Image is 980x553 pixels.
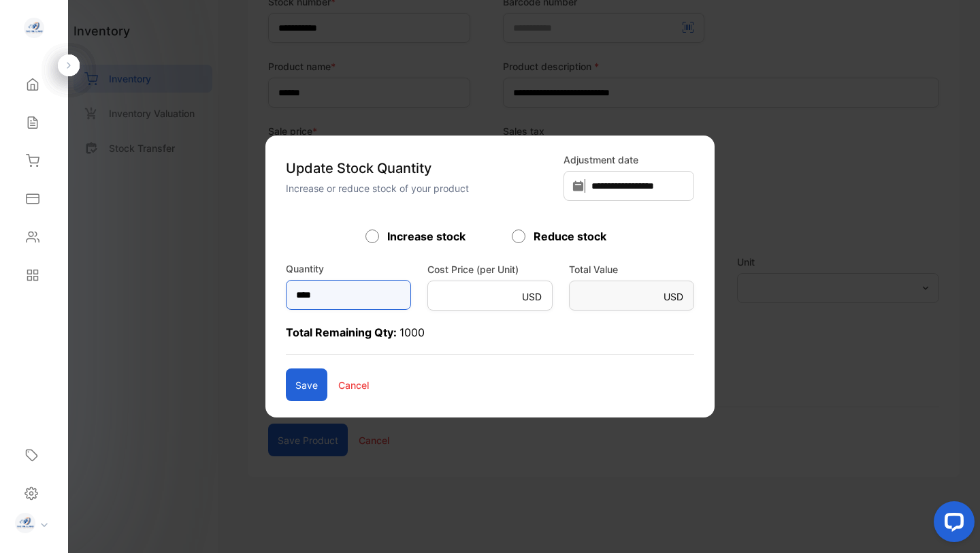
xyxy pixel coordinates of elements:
[399,326,425,339] span: 1000
[286,262,324,276] label: Quantity
[286,368,327,401] button: Save
[286,324,694,355] p: Total Remaining Qty:
[286,158,555,178] p: Update Stock Quantity
[15,513,35,533] img: profile
[522,289,542,304] p: USD
[338,378,369,392] p: Cancel
[923,496,980,553] iframe: LiveChat chat widget
[427,262,553,276] label: Cost Price (per Unit)
[286,181,555,195] p: Increase or reduce stock of your product
[387,228,465,244] label: Increase stock
[664,289,683,304] p: USD
[534,228,606,244] label: Reduce stock
[563,153,694,167] label: Adjustment date
[24,18,44,38] img: logo
[569,262,694,276] label: Total Value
